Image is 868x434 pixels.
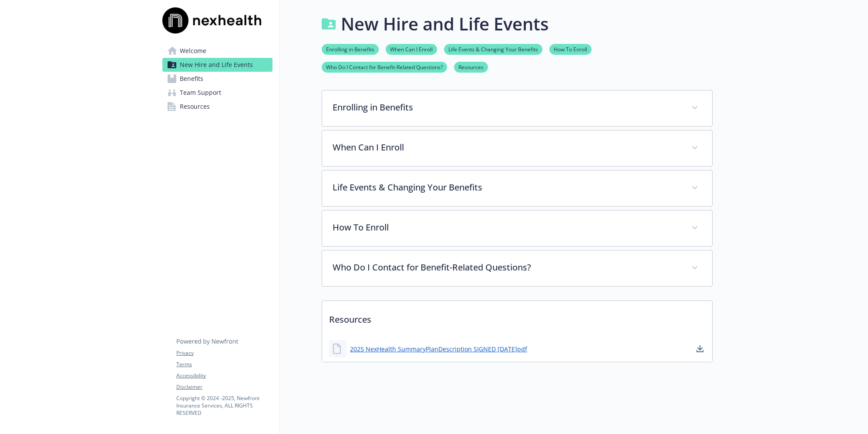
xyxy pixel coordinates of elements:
[176,372,272,380] a: Accessibility
[162,72,273,86] a: Benefits
[162,86,273,100] a: Team Support
[549,45,592,53] a: How To Enroll
[180,72,203,86] span: Benefits
[333,141,681,154] p: When Can I Enroll
[162,58,273,72] a: New Hire and Life Events
[322,250,712,286] div: Who Do I Contact for Benefit-Related Questions?
[454,63,488,71] a: Resources
[322,210,712,246] div: How To Enroll
[444,45,542,53] a: Life Events & Changing Your Benefits
[350,344,527,354] a: 2025 NexHealth SummaryPlanDescription SIGNED [DATE]pdf
[341,11,548,37] h1: New Hire and Life Events
[386,45,437,53] a: When Can I Enroll
[180,86,221,100] span: Team Support
[162,100,273,114] a: Resources
[176,394,272,417] p: Copyright © 2024 - 2025 , Newfront Insurance Services, ALL RIGHTS RESERVED
[180,100,210,114] span: Resources
[322,170,712,206] div: Life Events & Changing Your Benefits
[176,361,272,368] a: Terms
[333,181,681,194] p: Life Events & Changing Your Benefits
[162,44,273,58] a: Welcome
[322,130,712,166] div: When Can I Enroll
[180,58,253,72] span: New Hire and Life Events
[322,90,712,126] div: Enrolling in Benefits
[176,383,272,391] a: Disclaimer
[322,63,447,71] a: Who Do I Contact for Benefit-Related Questions?
[333,221,681,234] p: How To Enroll
[333,101,681,114] p: Enrolling in Benefits
[322,301,712,333] p: Resources
[322,45,379,53] a: Enrolling in Benefits
[180,44,206,58] span: Welcome
[333,261,681,274] p: Who Do I Contact for Benefit-Related Questions?
[695,344,705,354] a: download document
[176,349,272,357] a: Privacy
